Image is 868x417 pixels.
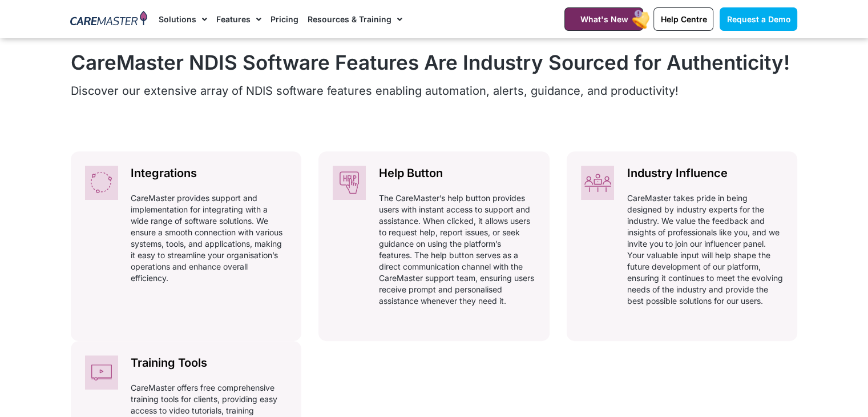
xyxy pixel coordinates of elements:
[71,84,679,98] span: Discover our extensive array of NDIS software features enabling automation, alerts, guidance, and...
[71,50,798,74] h2: CareMaster NDIS Software Features Are Industry Sourced for Authenticity!
[70,11,147,28] img: CareMaster Logo
[581,166,614,200] img: Industry-informed, CareMaster NDIS CRM integrates NDIS Support Worker and Participant Apps, showc...
[627,193,784,307] p: CareMaster takes pride in being designed by industry experts for the industry. We value the feedb...
[726,14,790,24] span: Request a Demo
[131,193,287,284] p: CareMaster provides support and implementation for integrating with a wide range of software solu...
[720,7,797,31] a: Request a Demo
[580,14,628,24] span: What's New
[379,193,535,307] p: The CareMaster’s help button provides users with instant access to support and assistance. When c...
[85,166,118,200] img: CareMaster NDIS CRM ensures seamless work integration with Xero and MYOB, optimising financial ma...
[653,7,713,31] a: Help Centre
[131,355,287,371] h2: Training Tools
[627,166,784,181] h2: Industry Influence
[85,355,118,390] img: CareMaster NDIS CRM provides clients with free training tools, including videos and guides, enhan...
[333,166,366,200] img: Help Button - CareMaster NDIS Software Administrator feature: immediate help access, issue report...
[660,14,706,24] span: Help Centre
[564,7,643,31] a: What's New
[379,166,535,181] h2: Help Button
[131,166,287,181] h2: Integrations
